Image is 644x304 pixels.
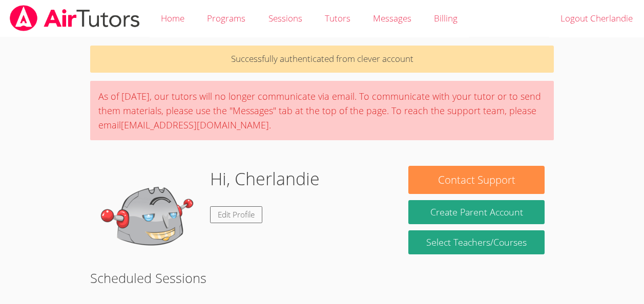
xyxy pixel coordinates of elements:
img: airtutors_banner-c4298cdbf04f3fff15de1276eac7730deb9818008684d7c2e4769d2f7ddbe033.png [9,5,141,31]
a: Select Teachers/Courses [408,230,544,254]
h2: Scheduled Sessions [90,268,554,288]
img: default.png [99,166,202,268]
button: Contact Support [408,166,544,194]
div: As of [DATE], our tutors will no longer communicate via email. To communicate with your tutor or ... [90,81,554,140]
h1: Hi, Cherlandie [210,166,320,192]
button: Create Parent Account [408,200,544,224]
a: Edit Profile [210,206,262,223]
p: Successfully authenticated from clever account [90,46,554,73]
span: Messages [373,12,411,24]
